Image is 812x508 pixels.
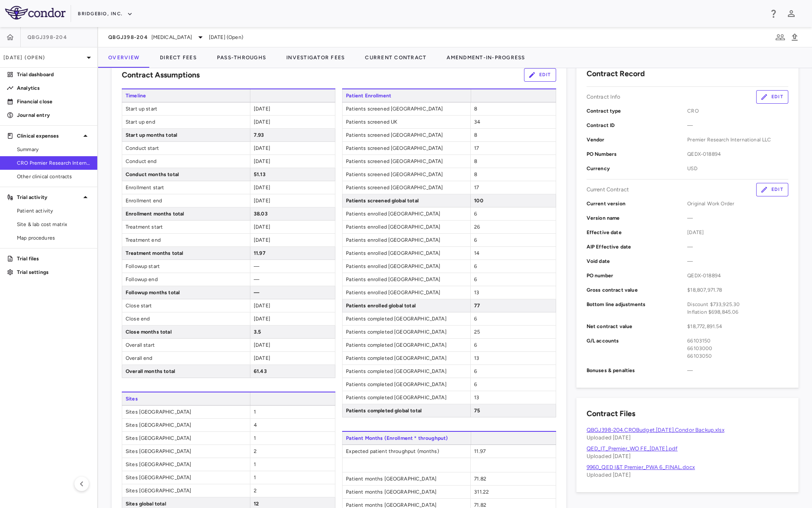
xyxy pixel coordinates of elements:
[343,404,470,417] span: Patients completed global total
[122,392,250,405] span: Sites
[474,408,480,414] span: 75
[474,185,479,190] span: 17
[474,448,486,454] span: 11.97
[756,183,788,196] button: Edit
[122,432,250,444] span: Sites [GEOGRAPHIC_DATA]
[17,255,91,262] p: Trial files
[122,458,250,471] span: Sites [GEOGRAPHIC_DATA]
[474,342,477,348] span: 6
[343,391,470,404] span: Patients completed [GEOGRAPHIC_DATA]
[687,165,788,172] span: USD
[254,263,259,269] span: —
[254,132,264,138] span: 7.93
[343,142,470,155] span: Patients screened [GEOGRAPHIC_DATA]
[343,486,470,498] span: Patient months [GEOGRAPHIC_DATA]
[254,106,270,112] span: [DATE]
[756,90,788,104] button: Edit
[343,247,470,260] span: Patients enrolled [GEOGRAPHIC_DATA]
[254,342,270,348] span: [DATE]
[587,408,635,420] h6: Contract Files
[687,323,788,330] span: $18,772,891.54
[343,273,470,286] span: Patients enrolled [GEOGRAPHIC_DATA]
[343,445,470,458] span: Expected patient throughput (months)
[587,257,688,265] p: Void date
[122,168,250,181] span: Conduct months total
[587,68,645,80] h6: Contract Record
[17,173,91,180] span: Other clinical contracts
[587,121,688,129] p: Contract ID
[98,47,150,68] button: Overview
[254,409,256,415] span: 1
[254,237,270,243] span: [DATE]
[587,427,724,433] a: QBGJ398-204.CROBudget.[DATE].Condor Backup.xlsx
[343,339,470,351] span: Patients completed [GEOGRAPHIC_DATA]
[254,250,266,256] span: 11.97
[254,488,257,494] span: 2
[122,365,250,378] span: Overall months total
[254,435,256,441] span: 1
[474,237,477,243] span: 6
[108,34,148,41] span: QBGJ398-204
[474,132,477,138] span: 8
[276,47,355,68] button: Investigator Fees
[587,272,688,279] p: PO number
[342,89,470,102] span: Patient Enrollment
[587,301,688,316] p: Bottom line adjustments
[587,136,688,144] p: Vendor
[474,211,477,217] span: 6
[587,107,688,115] p: Contract type
[587,243,688,251] p: AIP Effective date
[78,7,133,21] button: BridgeBio, Inc.
[122,116,250,128] span: Start up end
[474,158,477,164] span: 8
[474,381,477,387] span: 6
[254,185,270,190] span: [DATE]
[343,102,470,115] span: Patients screened [GEOGRAPHIC_DATA]
[474,171,477,177] span: 8
[122,234,250,246] span: Treatment end
[122,406,250,418] span: Sites [GEOGRAPHIC_DATA]
[122,419,250,431] span: Sites [GEOGRAPHIC_DATA]
[254,198,270,204] span: [DATE]
[254,145,270,151] span: [DATE]
[343,286,470,299] span: Patients enrolled [GEOGRAPHIC_DATA]
[122,352,250,364] span: Overall end
[122,69,200,81] h6: Contract Assumptions
[151,33,192,41] span: [MEDICAL_DATA]
[687,352,788,360] div: 66103050
[254,224,270,230] span: [DATE]
[122,207,250,220] span: Enrollment months total
[343,326,470,338] span: Patients completed [GEOGRAPHIC_DATA]
[474,106,477,112] span: 8
[687,243,788,251] span: —
[474,329,480,335] span: 25
[355,47,436,68] button: Current Contract
[474,119,480,125] span: 34
[17,207,91,215] span: Patient activity
[122,484,250,497] span: Sites [GEOGRAPHIC_DATA]
[687,272,788,279] span: QEDX-018894
[524,68,556,82] button: Edit
[587,200,688,207] p: Current version
[474,276,477,282] span: 6
[474,263,477,269] span: 6
[687,301,788,308] div: Discount $733,925.30
[17,193,80,201] p: Trial activity
[687,107,788,115] span: CRO
[587,165,688,172] p: Currency
[254,355,270,361] span: [DATE]
[343,129,470,141] span: Patients screened [GEOGRAPHIC_DATA]
[343,194,470,207] span: Patients screened global total
[687,286,788,294] span: $18,807,971.78
[687,257,788,265] span: —
[343,472,470,485] span: Patient months [GEOGRAPHIC_DATA]
[122,326,250,338] span: Close months total
[687,214,788,222] span: —
[343,352,470,364] span: Patients completed [GEOGRAPHIC_DATA]
[587,434,788,442] p: Uploaded [DATE]
[17,159,91,167] span: CRO Premier Research International LLC
[122,286,250,299] span: Followup months total
[474,290,479,295] span: 13
[17,71,91,78] p: Trial dashboard
[343,299,470,312] span: Patients enrolled global total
